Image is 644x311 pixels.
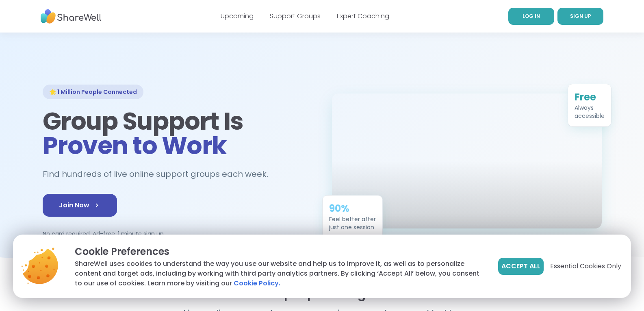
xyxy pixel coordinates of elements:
div: 🌟 1 Million People Connected [43,85,143,99]
h1: Group Support Is [43,109,312,158]
div: Always accessible [575,104,605,120]
a: LOG IN [508,8,554,25]
div: Free [575,91,605,104]
a: Join Now [43,194,117,217]
a: Support Groups [270,11,321,21]
img: ShareWell Nav Logo [41,5,102,28]
h2: Find hundreds of live online support groups each week. [43,167,277,181]
span: SIGN UP [570,13,591,20]
a: Expert Coaching [337,11,389,21]
span: Proven to Work [43,128,227,163]
div: Feel better after just one session [329,215,376,231]
p: Cookie Preferences [75,244,485,259]
button: Accept All [498,258,544,275]
h2: Find people who get it [43,287,602,301]
p: No card required. Ad-free. 1 minute sign up. [43,230,312,238]
a: Upcoming [221,11,254,21]
span: LOG IN [523,13,540,20]
span: Accept All [501,261,540,271]
div: 90% [329,202,376,215]
a: SIGN UP [557,8,603,25]
span: Essential Cookies Only [550,261,621,271]
a: Cookie Policy. [234,278,280,288]
span: Join Now [59,200,101,210]
p: ShareWell uses cookies to understand the way you use our website and help us to improve it, as we... [75,259,485,288]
